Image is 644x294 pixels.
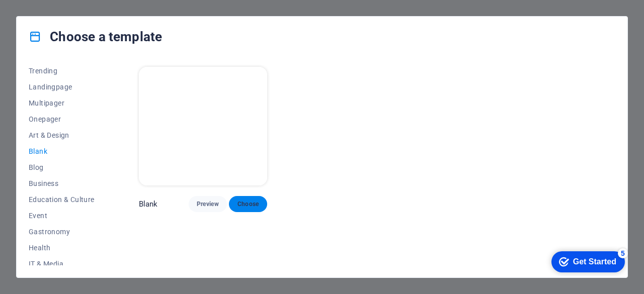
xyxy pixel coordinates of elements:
[29,143,95,159] button: Blank
[29,115,95,123] span: Onepager
[29,208,95,224] button: Event
[30,11,73,20] div: Get Started
[29,224,95,240] button: Gastronomy
[29,244,95,252] span: Health
[29,147,95,155] span: Blank
[29,99,95,107] span: Multipager
[29,127,95,143] button: Art & Design
[29,260,95,268] span: IT & Media
[29,256,95,272] button: IT & Media
[29,95,95,111] button: Multipager
[29,29,162,45] h4: Choose a template
[189,196,227,212] button: Preview
[139,199,158,209] p: Blank
[29,63,95,79] button: Trending
[139,67,268,185] img: Blank
[237,200,259,208] span: Choose
[29,67,95,75] span: Trending
[29,212,95,220] span: Event
[229,196,267,212] button: Choose
[29,159,95,175] button: Blog
[29,131,95,139] span: Art & Design
[29,191,95,208] button: Education & Culture
[29,111,95,127] button: Onepager
[197,200,219,208] span: Preview
[29,195,95,204] span: Education & Culture
[29,79,95,95] button: Landingpage
[74,2,85,12] div: 5
[29,179,95,187] span: Business
[29,228,95,236] span: Gastronomy
[29,240,95,256] button: Health
[29,175,95,191] button: Business
[8,5,82,26] div: Get Started 5 items remaining, 0% complete
[29,163,95,171] span: Blog
[29,83,95,91] span: Landingpage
